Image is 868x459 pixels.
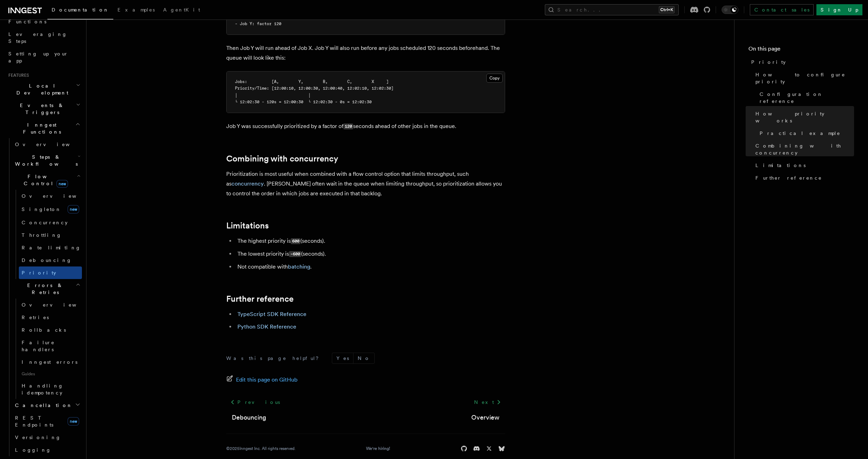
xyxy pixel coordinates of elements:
[226,396,284,408] a: Previous
[19,299,82,311] a: Overview
[8,31,67,44] span: Leveraging Steps
[235,93,311,98] span: │ │
[755,174,822,181] span: Further reference
[163,7,200,13] span: AgentKit
[722,6,738,14] button: Toggle dark mode
[22,340,55,352] span: Failure handlers
[235,21,281,26] span: - Job Y: factor 120
[12,151,82,170] button: Steps & Workflows
[226,375,298,385] a: Edit this page on GitHub
[22,245,81,250] span: Rate limiting
[226,154,338,164] a: Combining with concurrency
[226,446,296,451] div: © 2025 Inngest Inc. All rights reserved.
[659,6,675,13] kbd: Ctrl+K
[12,190,82,279] div: Flow Controlnew
[19,356,82,368] a: Inngest errors
[753,159,854,172] a: Limitations
[235,249,505,259] li: The lowest priority is (seconds).
[755,110,854,124] span: How priority works
[15,447,51,453] span: Logging
[816,4,862,15] a: Sign Up
[237,311,306,317] a: TypeScript SDK Reference
[753,68,854,88] a: How to configure priority
[19,190,82,202] a: Overview
[12,402,73,409] span: Cancellation
[117,7,155,13] span: Examples
[6,28,82,47] a: Leveraging Steps
[12,431,82,444] a: Versioning
[12,282,76,296] span: Errors & Retries
[226,294,294,304] a: Further reference
[8,51,68,63] span: Setting up your app
[12,399,82,412] button: Cancellation
[22,270,56,276] span: Priority
[353,353,374,363] button: No
[6,47,82,67] a: Setting up your app
[237,323,296,330] a: Python SDK Reference
[226,43,505,63] p: Then Job Y will run ahead of Job X. Job Y will also run before any jobs scheduled 120 seconds bef...
[19,202,82,216] a: Singletonnew
[12,153,78,167] span: Steps & Workflows
[755,71,854,85] span: How to configure priority
[236,375,298,385] span: Edit this page on GitHub
[232,413,266,422] a: Debouncing
[6,102,76,116] span: Events & Triggers
[22,315,49,320] span: Retries
[753,172,854,184] a: Further reference
[22,383,63,396] span: Handling idempotency
[19,241,82,254] a: Rate limiting
[343,123,353,129] code: 120
[760,91,854,105] span: Configuration reference
[471,413,500,422] a: Overview
[19,311,82,324] a: Retries
[750,4,814,15] a: Contact sales
[6,80,82,99] button: Local Development
[288,263,310,270] a: batching
[159,2,204,19] a: AgentKit
[6,73,29,78] span: Features
[12,299,82,399] div: Errors & Retries
[6,121,75,135] span: Inngest Functions
[15,435,61,440] span: Versioning
[291,238,300,244] code: 600
[757,127,854,140] a: Practical example
[753,140,854,159] a: Combining with concurrency
[56,180,68,188] span: new
[366,446,390,451] a: We're hiring!
[748,45,854,56] h4: On this page
[6,119,82,138] button: Inngest Functions
[19,324,82,336] a: Rollbacks
[22,359,77,365] span: Inngest errors
[15,415,53,428] span: REST Endpoints
[19,336,82,356] a: Failure handlers
[22,193,93,199] span: Overview
[6,82,76,96] span: Local Development
[19,216,82,229] a: Concurrency
[760,130,840,137] span: Practical example
[12,279,82,299] button: Errors & Retries
[332,353,353,363] button: Yes
[753,107,854,127] a: How priority works
[226,121,505,131] p: Job Y was successfully prioritized by a factor of seconds ahead of other jobs in the queue.
[226,355,323,362] p: Was this page helpful?
[22,220,68,225] span: Concurrency
[52,7,109,13] span: Documentation
[113,2,159,19] a: Examples
[47,2,113,20] a: Documentation
[68,417,79,426] span: new
[235,99,372,104] span: └ 12:02:30 - 120s = 12:00:30 └ 12:02:30 - 0s = 12:02:30
[755,142,854,156] span: Combining with concurrency
[235,86,394,91] span: Priority/Time: [12:00:10, 12:00:30, 12:00:40, 12:02:10, 12:02:30]
[289,251,301,257] code: -600
[12,170,82,190] button: Flow Controlnew
[226,169,505,198] p: Prioritization is most useful when combined with a flow control option that limits throughput, su...
[22,327,66,333] span: Rollbacks
[12,173,77,187] span: Flow Control
[19,254,82,266] a: Debouncing
[22,206,61,212] span: Singleton
[470,396,505,408] a: Next
[545,4,679,15] button: Search...Ctrl+K
[226,221,269,231] a: Limitations
[235,236,505,246] li: The highest priority is (seconds).
[22,302,93,308] span: Overview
